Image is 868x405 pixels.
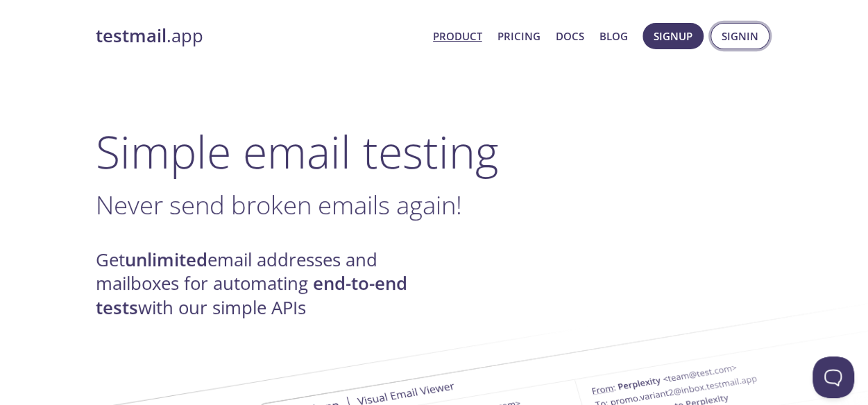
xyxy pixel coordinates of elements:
[96,187,462,222] span: Never send broken emails again!
[556,27,584,45] a: Docs
[96,24,422,48] a: testmail.app
[812,356,854,398] iframe: Help Scout Beacon - Open
[497,27,541,45] a: Pricing
[96,248,434,320] h4: Get email addresses and mailboxes for automating with our simple APIs
[643,23,704,49] button: Signup
[433,27,482,45] a: Product
[96,125,773,178] h1: Simple email testing
[96,271,407,319] strong: end-to-end tests
[96,24,167,48] strong: testmail
[599,27,628,45] a: Blog
[722,27,758,45] span: Signin
[654,27,692,45] span: Signup
[125,248,207,272] strong: unlimited
[710,23,769,49] button: Signin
